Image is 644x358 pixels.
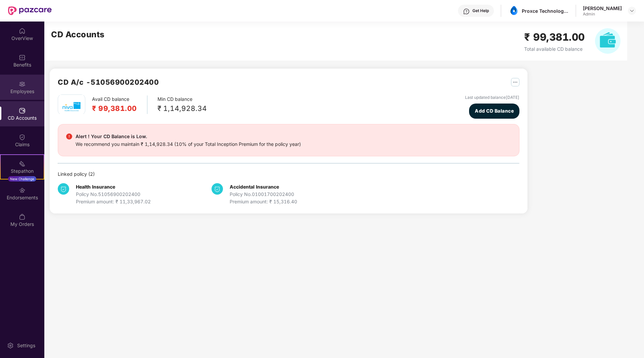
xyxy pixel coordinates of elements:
[157,95,207,114] div: Min CD balance
[230,198,297,205] div: Premium amount: ₹ 15,316.40
[58,170,519,178] div: Linked policy ( 2 )
[524,46,583,52] span: Total available CD balance
[212,183,223,195] img: svg+xml;base64,PHN2ZyB4bWxucz0iaHR0cDovL3d3dy53My5vcmcvMjAwMC9zdmciIHdpZHRoPSIzNCIgaGVpZ2h0PSIzNC...
[19,28,26,34] img: svg+xml;base64,PHN2ZyBpZD0iSG9tZSIgeG1sbnM9Imh0dHA6Ly93d3cudzMub3JnLzIwMDAvc3ZnIiB3aWR0aD0iMjAiIG...
[230,191,297,198] div: Policy No. 01001700202400
[509,6,519,16] img: asset%201.png
[469,104,519,119] button: Add CD Balance
[230,184,279,190] b: Accidental Insurance
[76,132,301,141] div: Alert ! Your CD Balance is Low.
[629,8,635,13] img: svg+xml;base64,PHN2ZyBpZD0iRHJvcGRvd24tMzJ4MzIiIHhtbG5zPSJodHRwOi8vd3d3LnczLm9yZy8yMDAwL3N2ZyIgd2...
[92,103,137,114] h2: ₹ 99,381.00
[19,187,26,194] img: svg+xml;base64,PHN2ZyBpZD0iRW5kb3JzZW1lbnRzIiB4bWxucz0iaHR0cDovL3d3dy53My5vcmcvMjAwMC9zdmciIHdpZH...
[8,6,52,15] img: New Pazcare Logo
[58,183,69,195] img: svg+xml;base64,PHN2ZyB4bWxucz0iaHR0cDovL3d3dy53My5vcmcvMjAwMC9zdmciIHdpZHRoPSIzNCIgaGVpZ2h0PSIzNC...
[463,8,470,15] img: svg+xml;base64,PHN2ZyBpZD0iSGVscC0zMngzMiIgeG1sbnM9Imh0dHA6Ly93d3cudzMub3JnLzIwMDAvc3ZnIiB3aWR0aD...
[19,213,26,220] img: svg+xml;base64,PHN2ZyBpZD0iTXlfT3JkZXJzIiBkYXRhLW5hbWU9Ik15IE9yZGVycyIgeG1sbnM9Imh0dHA6Ly93d3cudz...
[60,95,83,118] img: mbhicl.png
[8,176,36,182] div: New Challenge
[92,95,147,114] div: Avail CD balance
[19,107,26,114] img: svg+xml;base64,PHN2ZyBpZD0iQ0RfQWNjb3VudHMiIGRhdGEtbmFtZT0iQ0QgQWNjb3VudHMiIHhtbG5zPSJodHRwOi8vd3...
[1,168,44,174] div: Stepathon
[51,28,105,41] h2: CD Accounts
[465,94,519,101] div: Last updated balance [DATE]
[19,54,26,61] img: svg+xml;base64,PHN2ZyBpZD0iQmVuZWZpdHMiIHhtbG5zPSJodHRwOi8vd3d3LnczLm9yZy8yMDAwL3N2ZyIgd2lkdGg9Ij...
[19,160,26,167] img: svg+xml;base64,PHN2ZyB4bWxucz0iaHR0cDovL3d3dy53My5vcmcvMjAwMC9zdmciIHdpZHRoPSIyMSIgaGVpZ2h0PSIyMC...
[19,134,26,141] img: svg+xml;base64,PHN2ZyBpZD0iQ2xhaW0iIHhtbG5zPSJodHRwOi8vd3d3LnczLm9yZy8yMDAwL3N2ZyIgd2lkdGg9IjIwIi...
[76,191,151,198] div: Policy No. 51056900202400
[58,77,159,88] h2: CD A/c - 51056900202400
[522,8,569,14] div: Proxce Technologies
[472,8,489,13] div: Get Help
[583,11,622,17] div: Admin
[15,342,37,349] div: Settings
[19,81,26,87] img: svg+xml;base64,PHN2ZyBpZD0iRW1wbG95ZWVzIiB4bWxucz0iaHR0cDovL3d3dy53My5vcmcvMjAwMC9zdmciIHdpZHRoPS...
[595,28,620,54] img: svg+xml;base64,PHN2ZyB4bWxucz0iaHR0cDovL3d3dy53My5vcmcvMjAwMC9zdmciIHhtbG5zOnhsaW5rPSJodHRwOi8vd3...
[76,141,301,148] div: We recommend you maintain ₹ 1,14,928.34 (10% of your Total Inception Premium for the policy year)
[66,133,72,140] img: svg+xml;base64,PHN2ZyBpZD0iRGFuZ2VyX2FsZXJ0IiBkYXRhLW5hbWU9IkRhbmdlciBhbGVydCIgeG1sbnM9Imh0dHA6Ly...
[157,103,207,114] div: ₹ 1,14,928.34
[475,107,514,115] span: Add CD Balance
[511,78,519,86] img: svg+xml;base64,PHN2ZyB4bWxucz0iaHR0cDovL3d3dy53My5vcmcvMjAwMC9zdmciIHdpZHRoPSIyNSIgaGVpZ2h0PSIyNS...
[7,342,14,349] img: svg+xml;base64,PHN2ZyBpZD0iU2V0dGluZy0yMHgyMCIgeG1sbnM9Imh0dHA6Ly93d3cudzMub3JnLzIwMDAvc3ZnIiB3aW...
[76,184,115,190] b: Health Insurance
[524,29,585,45] h2: ₹ 99,381.00
[76,198,151,205] div: Premium amount: ₹ 11,33,967.02
[583,5,622,11] div: [PERSON_NAME]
